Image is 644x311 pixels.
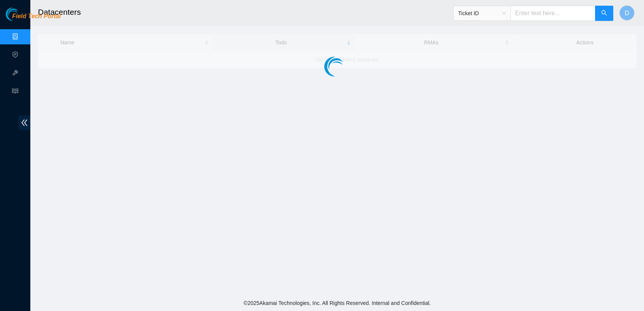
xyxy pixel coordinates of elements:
span: double-left [19,116,30,130]
span: D [625,8,629,18]
button: search [595,6,613,21]
span: Ticket ID [458,8,506,19]
img: Akamai Technologies [6,8,38,21]
span: Field Tech Portal [12,13,61,20]
a: Akamai TechnologiesField Tech Portal [6,14,61,24]
span: read [12,85,18,100]
span: search [601,10,607,17]
input: Enter text here... [510,6,595,21]
button: D [619,5,635,20]
footer: © 2025 Akamai Technologies, Inc. All Rights Reserved. Internal and Confidential. [30,295,644,311]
